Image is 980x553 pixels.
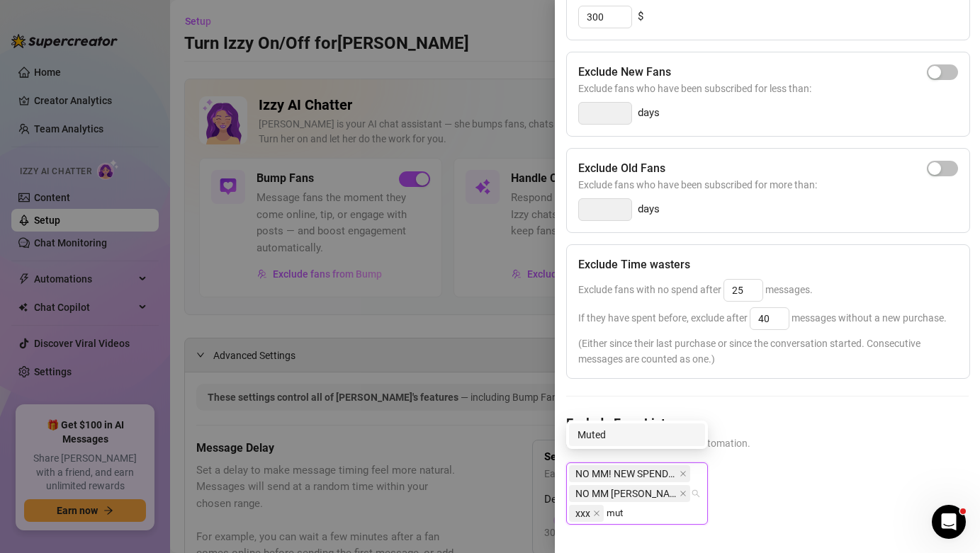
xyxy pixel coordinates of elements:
span: days [638,201,660,218]
h5: Exclude Old Fans [578,160,665,177]
h5: Exclude Fans Lists [566,414,969,433]
span: close [680,470,687,477]
h5: Exclude New Fans [578,64,671,81]
span: $ [638,8,643,25]
span: Exclude fans who have been subscribed for more than: [578,177,958,193]
span: Exclude fans who have been subscribed for less than: [578,81,958,96]
span: xxx [569,505,604,522]
span: days [638,105,660,122]
span: Exclude fans with no spend after messages. [578,284,813,295]
div: Muted [578,427,697,443]
span: close [593,510,600,517]
span: NO MM ALEX AND TYLER [569,485,690,502]
span: If they have spent before, exclude after messages without a new purchase. [578,312,947,324]
span: NO MM [PERSON_NAME] AND [PERSON_NAME] [575,486,677,501]
span: xxx [575,506,590,521]
iframe: Intercom live chat [932,505,966,539]
span: NO MM! NEW SPENDER! [575,466,677,481]
span: close [680,490,687,497]
span: Select lists to exclude from AI automation. [566,435,969,451]
div: Muted [569,423,705,446]
span: (Either since their last purchase or since the conversation started. Consecutive messages are cou... [578,336,958,367]
h5: Exclude Time wasters [578,256,690,273]
span: NO MM! NEW SPENDER! [569,465,690,482]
